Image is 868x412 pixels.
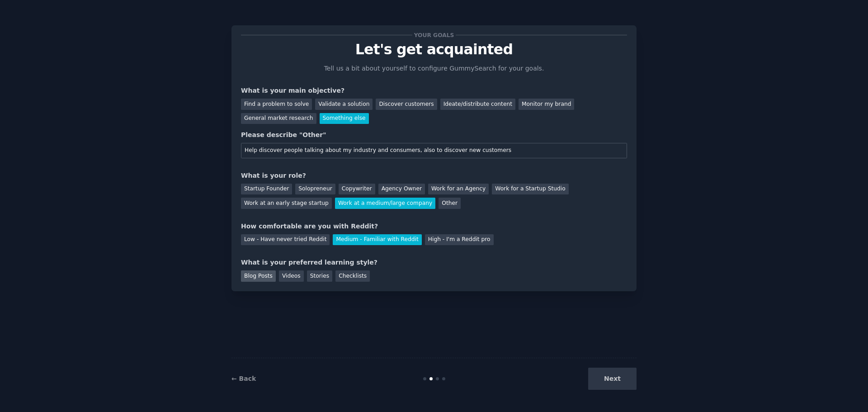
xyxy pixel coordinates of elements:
div: Find a problem to solve [241,99,312,110]
div: Videos [279,270,304,282]
div: Something else [320,113,369,124]
div: Medium - Familiar with Reddit [333,234,421,246]
div: Agency Owner [378,184,425,195]
div: Checklists [335,270,370,282]
div: Low - Have never tried Reddit [241,234,330,246]
p: Tell us a bit about yourself to configure GummySearch for your goals. [320,64,548,73]
div: Other [439,198,461,209]
div: Monitor my brand [519,99,574,110]
div: What is your main objective? [241,86,627,95]
div: What is your role? [241,171,627,180]
div: Work at an early stage startup [241,198,332,209]
div: Startup Founder [241,184,292,195]
p: Let's get acquainted [241,42,627,57]
div: Discover customers [376,99,437,110]
div: Copywriter [339,184,375,195]
div: Blog Posts [241,270,276,282]
div: High - I'm a Reddit pro [425,234,494,246]
span: Your goals [412,30,456,40]
div: Ideate/distribute content [440,99,515,110]
div: Work at a medium/large company [335,198,435,209]
div: How comfortable are you with Reddit? [241,222,627,231]
div: Please describe "Other" [241,130,627,140]
div: Solopreneur [295,184,335,195]
div: Validate a solution [315,99,373,110]
div: What is your preferred learning style? [241,258,627,267]
input: Your main objective [241,143,627,158]
div: Stories [307,270,332,282]
a: ← Back [231,375,256,382]
div: Work for an Agency [428,184,489,195]
div: Work for a Startup Studio [492,184,568,195]
div: General market research [241,113,316,124]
